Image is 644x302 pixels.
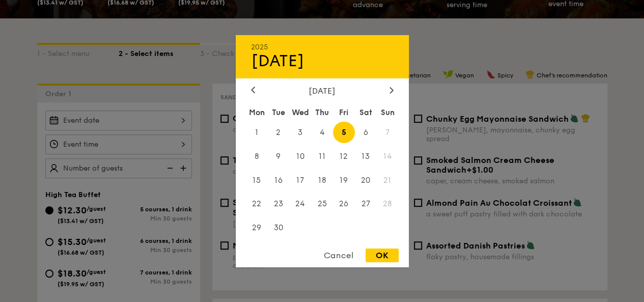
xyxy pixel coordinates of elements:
div: Sat [355,103,377,121]
span: 16 [267,169,289,191]
span: 25 [311,193,333,215]
span: 3 [289,121,311,143]
span: 18 [311,169,333,191]
span: 30 [267,217,289,239]
span: 19 [333,169,355,191]
div: Sun [377,103,399,121]
div: Tue [267,103,289,121]
div: [DATE] [251,86,394,95]
div: Mon [246,103,268,121]
div: OK [366,249,399,262]
div: Cancel [314,249,363,262]
span: 17 [289,169,311,191]
span: 7 [377,121,399,143]
span: 22 [246,193,268,215]
span: 28 [377,193,399,215]
span: 26 [333,193,355,215]
div: [DATE] [251,51,394,70]
span: 12 [333,145,355,167]
span: 4 [311,121,333,143]
span: 1 [246,121,268,143]
span: 23 [267,193,289,215]
span: 14 [377,145,399,167]
div: Wed [289,103,311,121]
span: 21 [377,169,399,191]
span: 6 [355,121,377,143]
span: 27 [355,193,377,215]
span: 5 [333,121,355,143]
div: 2025 [251,42,394,51]
span: 15 [246,169,268,191]
span: 2 [267,121,289,143]
span: 10 [289,145,311,167]
div: Thu [311,103,333,121]
span: 8 [246,145,268,167]
span: 11 [311,145,333,167]
span: 29 [246,217,268,239]
span: 13 [355,145,377,167]
span: 24 [289,193,311,215]
div: Fri [333,103,355,121]
span: 20 [355,169,377,191]
span: 9 [267,145,289,167]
